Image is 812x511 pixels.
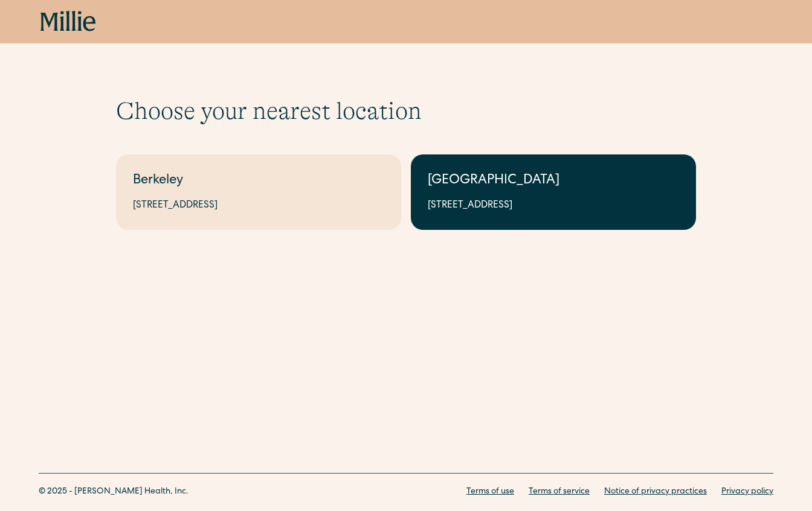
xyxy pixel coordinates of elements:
a: home [40,11,96,33]
a: Berkeley[STREET_ADDRESS] [116,154,401,230]
a: Notice of privacy practices [604,486,707,498]
a: Terms of use [466,486,514,498]
div: [STREET_ADDRESS] [428,198,679,213]
div: [STREET_ADDRESS] [133,198,384,213]
div: © 2025 - [PERSON_NAME] Health, Inc. [39,486,188,498]
div: Berkeley [133,171,384,191]
a: Privacy policy [721,486,773,498]
a: [GEOGRAPHIC_DATA][STREET_ADDRESS] [411,154,696,230]
a: Terms of service [529,486,590,498]
div: [GEOGRAPHIC_DATA] [428,171,679,191]
h1: Choose your nearest location [116,97,696,125]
